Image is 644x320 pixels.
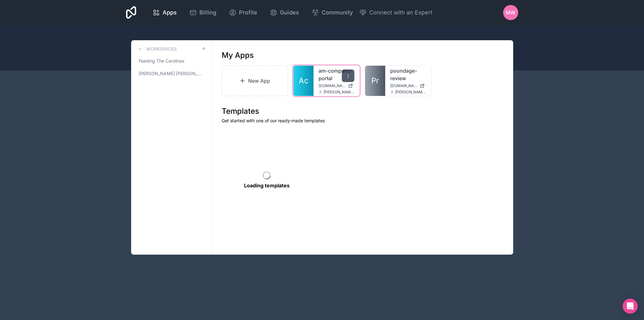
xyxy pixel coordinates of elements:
[322,8,353,17] span: Community
[307,6,358,19] a: Community
[163,8,177,17] span: Apps
[222,50,254,60] h1: My Apps
[222,65,288,96] a: New App
[239,8,257,17] span: Profile
[222,118,503,124] p: Get started with one of our ready-made templates
[369,8,432,17] span: Connect with an Expert
[136,68,206,79] a: [PERSON_NAME] [PERSON_NAME]
[146,46,177,52] h3: Workspaces
[139,58,184,64] span: Feeding The Carolinas
[299,76,308,86] span: Ac
[139,70,201,77] span: [PERSON_NAME] [PERSON_NAME]
[390,83,426,88] a: [DOMAIN_NAME]
[390,83,417,88] span: [DOMAIN_NAME]
[623,299,638,314] div: Open Intercom Messenger
[319,83,354,88] a: [DOMAIN_NAME]
[319,83,346,88] span: [DOMAIN_NAME]
[293,66,314,96] a: Ac
[371,76,379,86] span: Pr
[365,66,385,96] a: Pr
[324,90,354,95] span: [PERSON_NAME][EMAIL_ADDRESS][DOMAIN_NAME]
[359,8,432,17] button: Connect with an Expert
[136,45,177,53] a: Workspaces
[136,55,206,67] a: Feeding The Carolinas
[224,6,262,19] a: Profile
[395,90,426,95] span: [PERSON_NAME][EMAIL_ADDRESS][DOMAIN_NAME]
[147,6,182,19] a: Apps
[506,9,515,16] span: MW
[244,182,290,189] p: Loading templates
[319,67,354,82] a: am-company-portal
[390,67,426,82] a: poundage-review
[199,8,216,17] span: Billing
[222,106,503,116] h1: Templates
[265,6,304,19] a: Guides
[184,6,221,19] a: Billing
[280,8,299,17] span: Guides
